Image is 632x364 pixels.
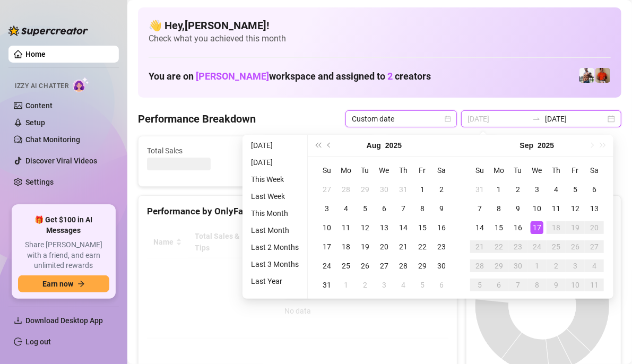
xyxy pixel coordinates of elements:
[375,237,394,256] td: 2025-08-20
[375,256,394,275] td: 2025-08-27
[489,161,508,180] th: Mo
[336,256,356,275] td: 2025-08-25
[149,18,611,33] h4: 👋 Hey, [PERSON_NAME] !
[394,256,413,275] td: 2025-08-28
[566,199,585,218] td: 2025-09-12
[473,183,486,196] div: 31
[435,202,448,215] div: 9
[470,237,489,256] td: 2025-09-21
[375,180,394,199] td: 2025-07-30
[413,218,432,237] td: 2025-08-15
[356,256,375,275] td: 2025-08-26
[508,275,527,294] td: 2025-10-07
[359,202,371,215] div: 5
[473,202,486,215] div: 7
[473,240,486,253] div: 21
[508,256,527,275] td: 2025-09-30
[416,183,429,196] div: 1
[547,199,566,218] td: 2025-09-11
[317,199,336,218] td: 2025-08-03
[508,237,527,256] td: 2025-09-23
[359,279,371,291] div: 2
[18,215,109,236] span: 🎁 Get $100 in AI Messages
[394,199,413,218] td: 2025-08-07
[569,259,582,272] div: 3
[247,207,303,220] li: This Month
[508,218,527,237] td: 2025-09-16
[569,279,582,291] div: 10
[247,224,303,237] li: Last Month
[387,71,393,82] span: 2
[532,115,541,123] span: swap-right
[359,183,371,196] div: 29
[312,135,324,156] button: Last year (Control + left)
[356,161,375,180] th: Tu
[538,135,554,156] button: Choose a year
[585,161,604,180] th: Sa
[566,256,585,275] td: 2025-10-03
[588,221,601,234] div: 20
[317,161,336,180] th: Su
[588,183,601,196] div: 6
[25,101,53,110] a: Content
[336,180,356,199] td: 2025-07-28
[416,259,429,272] div: 29
[25,135,80,144] a: Chat Monitoring
[321,202,333,215] div: 3
[467,113,528,125] input: Start date
[356,237,375,256] td: 2025-08-19
[435,240,448,253] div: 23
[378,183,391,196] div: 30
[149,71,431,82] h1: You are on workspace and assigned to creators
[547,256,566,275] td: 2025-10-02
[569,240,582,253] div: 26
[317,218,336,237] td: 2025-08-10
[489,180,508,199] td: 2025-09-01
[247,258,303,271] li: Last 3 Months
[588,202,601,215] div: 13
[527,275,547,294] td: 2025-10-08
[531,221,543,234] div: 17
[566,237,585,256] td: 2025-09-26
[25,316,103,325] span: Download Desktop App
[324,135,335,156] button: Previous month (PageUp)
[397,183,410,196] div: 31
[566,275,585,294] td: 2025-10-10
[566,218,585,237] td: 2025-09-19
[527,237,547,256] td: 2025-09-24
[138,111,256,126] h4: Performance Breakdown
[367,135,381,156] button: Choose a month
[489,199,508,218] td: 2025-09-08
[321,183,333,196] div: 27
[432,161,451,180] th: Sa
[147,204,448,219] div: Performance by OnlyFans Creator
[527,218,547,237] td: 2025-09-17
[394,218,413,237] td: 2025-08-14
[14,316,22,325] span: download
[527,199,547,218] td: 2025-09-10
[470,218,489,237] td: 2025-09-14
[352,111,451,127] span: Custom date
[340,202,352,215] div: 4
[247,156,303,169] li: [DATE]
[378,202,391,215] div: 6
[321,259,333,272] div: 24
[547,161,566,180] th: Th
[508,180,527,199] td: 2025-09-02
[527,180,547,199] td: 2025-09-03
[25,118,45,127] a: Setup
[413,180,432,199] td: 2025-08-01
[378,279,391,291] div: 3
[489,275,508,294] td: 2025-10-06
[489,256,508,275] td: 2025-09-29
[147,145,244,157] span: Total Sales
[547,218,566,237] td: 2025-09-18
[512,259,524,272] div: 30
[321,240,333,253] div: 17
[413,161,432,180] th: Fr
[566,180,585,199] td: 2025-09-05
[489,237,508,256] td: 2025-09-22
[527,256,547,275] td: 2025-10-01
[15,81,68,91] span: Izzy AI Chatter
[470,180,489,199] td: 2025-08-31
